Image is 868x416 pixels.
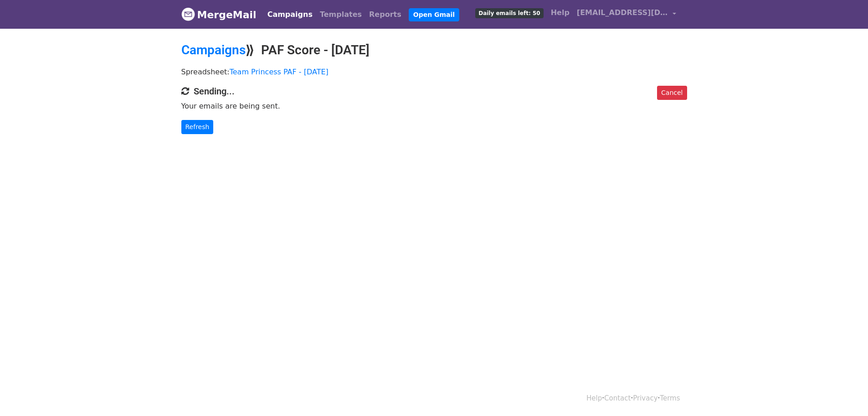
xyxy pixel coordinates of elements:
a: Help [586,394,602,402]
span: Daily emails left: 50 [475,8,543,18]
a: Refresh [181,120,214,134]
a: Campaigns [181,42,246,57]
a: Terms [660,394,680,402]
a: Cancel [657,86,687,100]
p: Spreadsheet: [181,67,687,77]
a: Help [547,4,573,22]
img: MergeMail logo [181,7,195,21]
a: [EMAIL_ADDRESS][DOMAIN_NAME] [573,4,680,25]
a: Contact [604,394,631,402]
a: Daily emails left: 50 [472,4,547,22]
a: Campaigns [264,5,316,24]
span: [EMAIL_ADDRESS][DOMAIN_NAME] [577,7,668,18]
a: Reports [365,5,405,24]
a: Team Princess PAF - [DATE] [230,68,329,76]
a: Open Gmail [409,8,459,21]
h4: Sending... [181,86,687,97]
h2: ⟫ PAF Score - [DATE] [181,42,687,58]
p: Your emails are being sent. [181,101,687,111]
a: MergeMail [181,5,257,24]
a: Templates [316,5,365,24]
a: Privacy [633,394,657,402]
